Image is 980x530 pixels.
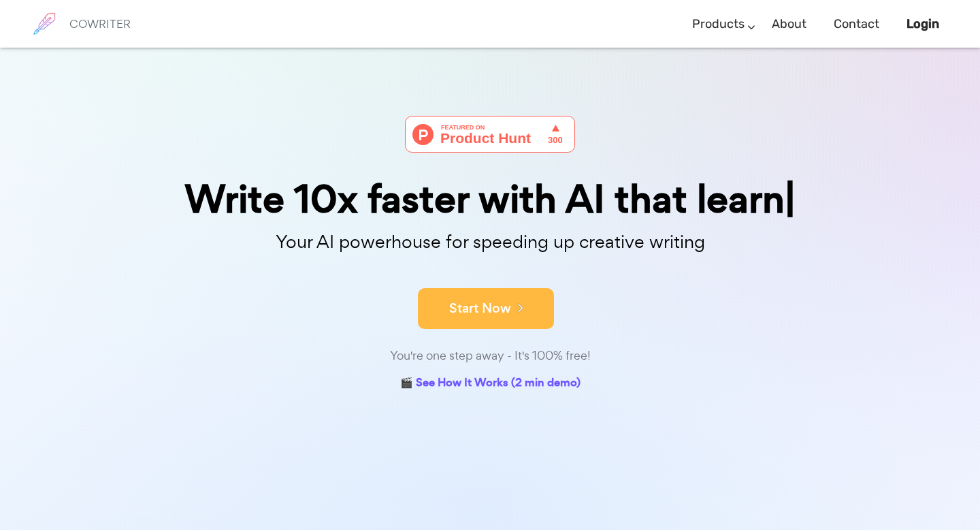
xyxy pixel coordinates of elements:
button: Start Now [418,288,554,329]
a: 🎬 See How It Works (2 min demo) [400,373,581,394]
div: Write 10x faster with AI that learn [150,180,830,219]
h6: COWRITER [69,18,131,30]
img: Cowriter - Your AI buddy for speeding up creative writing | Product Hunt [405,116,575,153]
a: Contact [834,4,879,44]
b: Login [906,16,939,31]
a: About [772,4,806,44]
a: Login [906,4,939,44]
div: You're one step away - It's 100% free! [150,346,830,366]
a: Products [692,4,745,44]
p: Your AI powerhouse for speeding up creative writing [150,228,830,257]
img: brand logo [27,7,61,41]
